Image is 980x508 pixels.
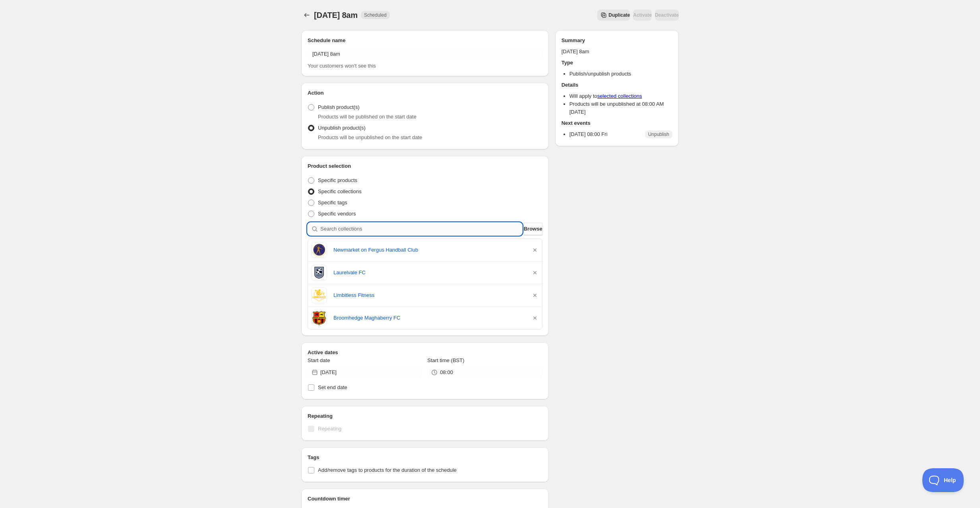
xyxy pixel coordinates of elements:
h2: Type [562,59,672,67]
h2: Schedule name [308,37,542,45]
input: Search collections [320,223,522,235]
a: selected collections [597,93,642,99]
span: Start date [308,357,330,363]
span: Specific vendors [318,211,356,217]
p: [DATE] 08:00 Fri [569,130,608,138]
a: Broomhedge Maghaberry FC [333,314,525,322]
span: Set end date [318,384,347,390]
span: [DATE] 8am [314,11,358,19]
span: Browse [524,225,542,233]
span: Specific collections [318,188,362,194]
h2: Next events [562,119,672,127]
button: Browse [524,223,542,235]
span: Duplicate [608,12,630,18]
span: Products will be published on the start date [318,114,416,120]
span: Your customers won't see this [308,63,376,69]
h2: Tags [308,454,542,461]
a: Laurelvale FC [333,269,525,277]
span: Specific products [318,177,357,183]
span: Unpublish [648,131,669,138]
button: Schedules [301,10,312,21]
span: Add/remove tags to products for the duration of the schedule [318,467,457,473]
span: Scheduled [364,12,387,18]
button: Secondary action label [597,10,630,21]
h2: Repeating [308,412,542,420]
span: Start time (BST) [427,357,464,363]
a: Newmarket on Fergus Handball Club [333,246,525,254]
li: Products will be unpublished at 08:00 AM [DATE] [569,100,672,116]
li: Publish/unpublish products [569,70,672,78]
h2: Product selection [308,162,542,170]
p: [DATE] 8am [562,48,672,56]
iframe: Toggle Customer Support [922,468,964,492]
span: Unpublish product(s) [318,125,366,131]
h2: Details [562,81,672,89]
a: Limbitless Fitness [333,291,525,299]
span: Repeating [318,426,341,432]
span: Publish product(s) [318,104,360,110]
h2: Action [308,89,542,97]
h2: Summary [562,37,672,45]
h2: Active dates [308,349,542,357]
li: Will apply to [569,92,672,100]
h2: Countdown timer [308,495,542,503]
span: Products will be unpublished on the start date [318,134,422,140]
span: Specific tags [318,200,347,206]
